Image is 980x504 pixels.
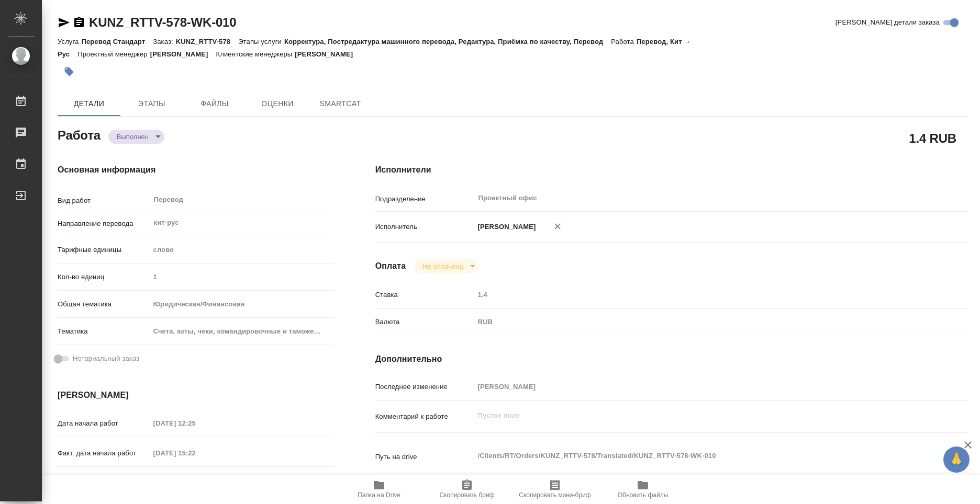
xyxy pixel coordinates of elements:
input: Пустое поле [150,269,333,284]
span: 🙏 [948,449,965,471]
p: [PERSON_NAME] [295,50,361,58]
span: [PERSON_NAME] детали заказа [836,17,940,28]
h4: Оплата [375,260,406,272]
span: Папка на Drive [358,491,400,499]
p: KUNZ_RTTV-578 [176,38,238,45]
span: Файлы [190,97,240,110]
p: Корректура, Постредактура машинного перевода, Редактура, Приёмка по качеству, Перевод [284,38,611,45]
p: Общая тематика [58,299,150,310]
p: Заказ: [153,38,175,45]
p: Перевод Стандарт [81,38,153,45]
span: Нотариальный заказ [73,353,139,364]
h4: Исполнители [375,164,968,176]
input: Пустое поле [150,445,241,461]
div: Выполнен [108,130,164,144]
p: Дата начала работ [58,418,150,429]
p: [PERSON_NAME] [150,50,216,58]
button: Выполнен [114,132,152,141]
h2: Работа [58,125,101,144]
p: Тарифные единицы [58,245,150,255]
p: Валюта [375,317,474,327]
span: Детали [64,97,114,110]
button: Скопировать ссылку [73,16,85,29]
button: Обновить файлы [599,475,687,504]
p: Проектный менеджер [77,50,150,58]
button: 🙏 [943,446,970,473]
button: Скопировать мини-бриф [511,475,599,504]
p: Тематика [58,326,150,337]
p: Кол-во единиц [58,272,150,282]
h4: Основная информация [58,164,333,176]
div: Юридическая/Финансовая [150,295,333,313]
button: Скопировать ссылку для ЯМессенджера [58,16,70,29]
p: Клиентские менеджеры [216,50,295,58]
button: Папка на Drive [335,475,423,504]
input: Пустое поле [150,416,241,431]
input: Пустое поле [474,379,919,394]
span: SmartCat [315,97,365,110]
span: Скопировать мини-бриф [519,491,591,499]
span: Этапы [127,97,177,110]
p: Последнее изменение [375,382,474,392]
p: Услуга [58,38,81,45]
a: KUNZ_RTTV-578-WK-010 [89,15,236,29]
p: Путь на drive [375,452,474,462]
p: Факт. дата начала работ [58,448,150,459]
div: слово [150,241,333,259]
button: Скопировать бриф [423,475,511,504]
span: Оценки [252,97,303,110]
p: Комментарий к работе [375,411,474,422]
h2: 1.4 RUB [909,129,956,147]
span: Скопировать бриф [439,491,494,499]
p: [PERSON_NAME] [474,222,536,232]
p: Исполнитель [375,222,474,232]
p: Направление перевода [58,219,150,229]
div: Счета, акты, чеки, командировочные и таможенные документы [150,323,333,340]
p: Подразделение [375,194,474,204]
h4: Дополнительно [375,353,968,365]
span: Обновить файлы [618,491,669,499]
p: Ставка [375,290,474,300]
input: Пустое поле [474,287,919,302]
p: Работа [611,38,637,45]
input: Пустое поле [150,473,241,488]
button: Удалить исполнителя [546,215,569,238]
div: RUB [474,313,919,331]
p: Этапы услуги [238,38,284,45]
p: Вид работ [58,196,150,206]
button: Добавить тэг [58,60,81,83]
textarea: /Clients/RT/Orders/KUNZ_RTTV-578/Translated/KUNZ_RTTV-578-WK-010 [474,447,919,465]
div: Выполнен [414,259,478,273]
button: Не оплачена [419,262,466,271]
h4: [PERSON_NAME] [58,389,333,402]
